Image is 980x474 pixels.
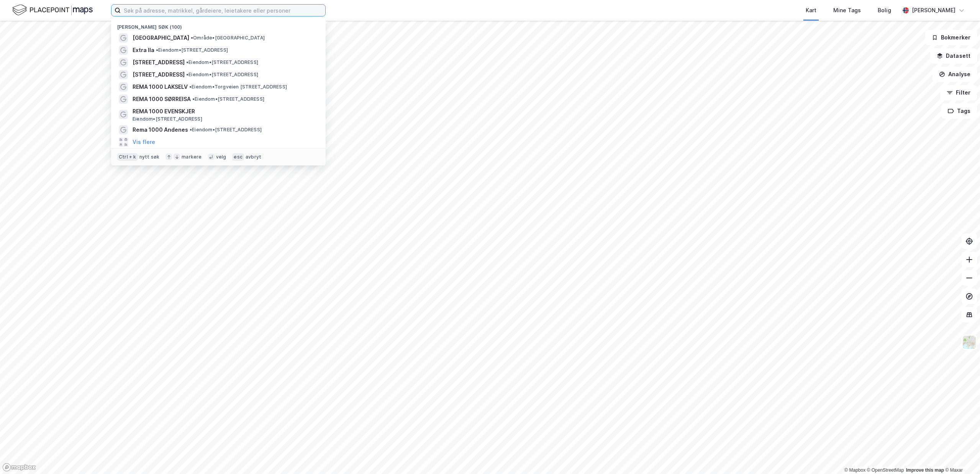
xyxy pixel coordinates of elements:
[191,35,193,41] span: •
[867,467,904,473] a: OpenStreetMap
[186,72,258,78] span: Eiendom • [STREET_ADDRESS]
[2,463,36,472] a: Mapbox homepage
[906,467,944,473] a: Improve this map
[156,47,228,53] span: Eiendom • [STREET_ADDRESS]
[932,67,977,82] button: Analyse
[190,127,192,132] span: •
[133,58,185,67] span: [STREET_ADDRESS]
[133,125,188,134] span: Rema 1000 Andenes
[942,437,980,474] iframe: Chat Widget
[912,6,955,15] div: [PERSON_NAME]
[133,137,155,147] button: Vis flere
[806,6,816,15] div: Kart
[192,96,264,102] span: Eiendom • [STREET_ADDRESS]
[941,103,977,119] button: Tags
[121,5,325,16] input: Søk på adresse, matrikkel, gårdeiere, leietakere eller personer
[186,59,188,65] span: •
[216,154,226,160] div: velg
[186,59,258,65] span: Eiendom • [STREET_ADDRESS]
[133,95,191,104] span: REMA 1000 SØRREISA
[133,116,202,122] span: Eiendom • [STREET_ADDRESS]
[942,437,980,474] div: Kontrollprogram for chat
[133,107,316,116] span: REMA 1000 EVENSKJER
[833,6,861,15] div: Mine Tags
[190,127,262,133] span: Eiendom • [STREET_ADDRESS]
[878,6,891,15] div: Bolig
[246,154,261,160] div: avbryt
[930,48,977,64] button: Datasett
[940,85,977,100] button: Filter
[117,153,138,161] div: Ctrl + k
[192,96,195,102] span: •
[844,467,865,473] a: Mapbox
[12,3,93,17] img: logo.f888ab2527a4732fd821a326f86c7f29.svg
[186,72,188,77] span: •
[182,154,202,160] div: markere
[133,33,189,42] span: [GEOGRAPHIC_DATA]
[133,46,154,55] span: Extra Ila
[139,154,160,160] div: nytt søk
[925,30,977,45] button: Bokmerker
[133,82,188,92] span: REMA 1000 LAKSELV
[156,47,158,53] span: •
[111,18,326,32] div: [PERSON_NAME] søk (100)
[133,70,185,79] span: [STREET_ADDRESS]
[962,335,977,350] img: Z
[191,35,265,41] span: Område • [GEOGRAPHIC_DATA]
[189,84,192,90] span: •
[189,84,287,90] span: Eiendom • Torgveien [STREET_ADDRESS]
[232,153,244,161] div: esc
